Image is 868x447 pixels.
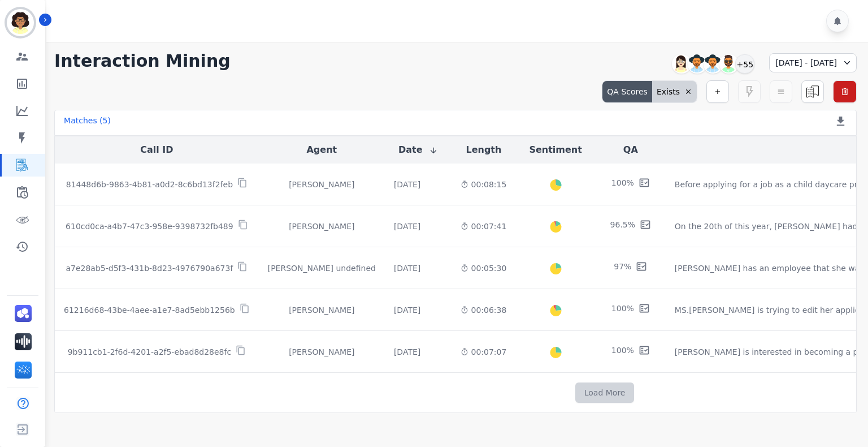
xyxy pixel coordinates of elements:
[461,304,506,316] div: 00:06:38
[529,143,581,157] button: Sentiment
[769,53,857,72] div: [DATE] - [DATE]
[602,81,652,102] div: QA Scores
[394,346,420,358] div: [DATE]
[610,219,635,233] div: 96.5%
[306,143,337,157] button: Agent
[623,143,638,157] button: QA
[66,179,233,190] p: 81448d6b-9863-4b81-a0d2-8c6bd13f2feb
[461,179,506,190] div: 00:08:15
[7,9,34,36] img: Bordered avatar
[268,263,376,274] div: [PERSON_NAME] undefined
[461,263,506,274] div: 00:05:30
[461,221,506,232] div: 00:07:41
[394,221,420,232] div: [DATE]
[268,179,376,190] div: [PERSON_NAME]
[54,51,231,71] h1: Interaction Mining
[611,345,634,359] div: 100%
[268,221,376,232] div: [PERSON_NAME]
[68,346,232,358] p: 9b911cb1-2f6d-4201-a2f5-ebad8d28e8fc
[614,261,631,275] div: 97%
[140,143,173,157] button: Call ID
[611,303,634,317] div: 100%
[66,263,233,274] p: a7e28ab5-d5f3-431b-8d23-4976790a673f
[64,304,235,316] p: 61216d68-43be-4aee-a1e7-8ad5ebb1256b
[735,54,754,74] div: +55
[268,346,376,358] div: [PERSON_NAME]
[575,382,635,403] button: Load More
[652,81,697,102] div: Exists
[268,304,376,316] div: [PERSON_NAME]
[611,177,634,191] div: 100%
[466,143,501,157] button: Length
[398,143,439,157] button: Date
[394,263,420,274] div: [DATE]
[66,221,233,232] p: 610cd0ca-a4b7-47c3-958e-9398732fb489
[394,179,420,190] div: [DATE]
[394,304,420,316] div: [DATE]
[64,115,111,131] div: Matches ( 5 )
[461,346,506,358] div: 00:07:07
